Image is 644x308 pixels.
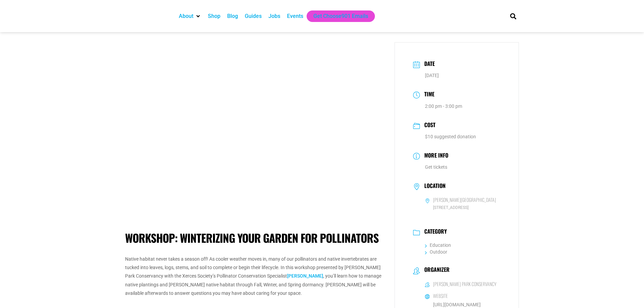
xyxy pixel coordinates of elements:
a: Education [425,242,451,248]
h6: [PERSON_NAME] Park Conservancy [433,281,496,287]
h3: More Info [421,151,448,161]
div: Search [507,10,519,22]
h1: Workshop: Winterizing Your Garden for Pollinators [125,231,384,245]
h3: Organizer [421,266,450,275]
p: Native habitat never takes a season off! As cooler weather moves in, many of our pollinators and ... [125,255,384,298]
a: Guides [245,12,262,20]
nav: Main nav [175,10,499,22]
h3: Category [421,228,447,236]
a: Jobs [268,12,280,20]
a: Get tickets [425,164,447,170]
span: [STREET_ADDRESS] [425,205,501,211]
div: About [175,10,205,22]
a: About [179,12,193,20]
h3: Date [421,60,435,69]
a: Events [287,12,303,20]
a: Get Choose901 Emails [313,12,368,20]
a: Blog [227,12,238,20]
a: [PERSON_NAME] [287,273,323,279]
dd: $10 suggested donation [413,133,501,141]
a: Outdoor [425,249,447,255]
abbr: 2:00 pm - 3:00 pm [425,103,462,109]
a: Shop [208,12,220,20]
span: [DATE] [425,73,439,78]
h3: Cost [421,121,435,131]
a: [URL][DOMAIN_NAME] [433,302,481,307]
h3: Time [421,90,434,100]
h6: Website [433,293,448,299]
h6: [PERSON_NAME][GEOGRAPHIC_DATA] [433,197,496,203]
h3: Location [421,183,446,191]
